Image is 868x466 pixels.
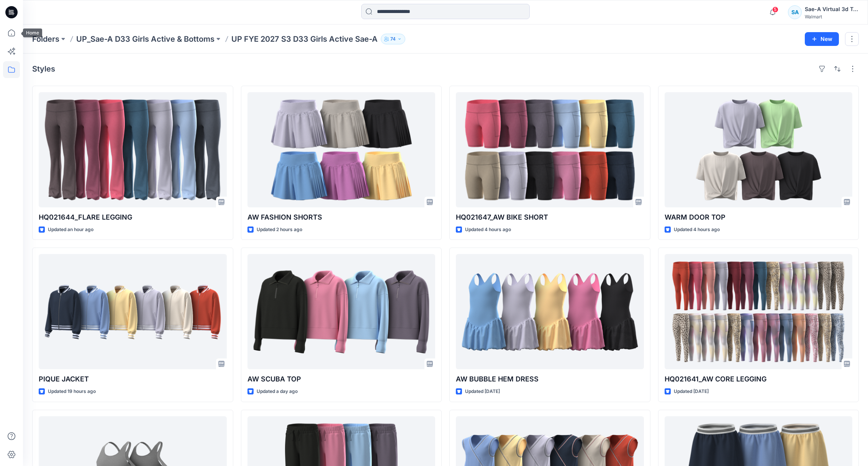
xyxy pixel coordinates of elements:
[665,212,853,223] p: WARM DOOR TOP
[788,5,802,19] div: SA
[772,7,778,13] span: 5
[805,5,858,14] div: Sae-A Virtual 3d Team
[32,64,55,73] h4: Styles
[247,254,436,369] a: AW SCUBA TOP
[48,226,93,234] p: Updated an hour ago
[39,374,227,385] p: PIQUE JACKET
[805,32,839,46] button: New
[456,254,644,369] a: AW BUBBLE HEM DRESS
[39,92,227,207] a: HQ021644_FLARE LEGGING
[231,34,378,44] p: UP FYE 2027 S3 D33 Girls Active Sae-A
[48,388,96,396] p: Updated 19 hours ago
[32,34,59,44] a: Folders
[76,34,215,44] a: UP_Sae-A D33 Girls Active & Bottoms
[39,254,227,369] a: PIQUE JACKET
[456,92,644,207] a: HQ021647_AW BIKE SHORT
[665,254,853,369] a: HQ021641_AW CORE LEGGING
[665,374,853,385] p: HQ021641_AW CORE LEGGING
[247,212,436,223] p: AW FASHION SHORTS
[674,388,709,396] p: Updated [DATE]
[674,226,720,234] p: Updated 4 hours ago
[247,92,436,207] a: AW FASHION SHORTS
[456,212,644,223] p: HQ021647_AW BIKE SHORT
[390,35,396,43] p: 74
[465,388,500,396] p: Updated [DATE]
[381,34,405,44] button: 74
[257,226,302,234] p: Updated 2 hours ago
[456,374,644,385] p: AW BUBBLE HEM DRESS
[465,226,511,234] p: Updated 4 hours ago
[39,212,227,223] p: HQ021644_FLARE LEGGING
[247,374,436,385] p: AW SCUBA TOP
[665,92,853,207] a: WARM DOOR TOP
[805,14,858,20] div: Walmart
[257,388,298,396] p: Updated a day ago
